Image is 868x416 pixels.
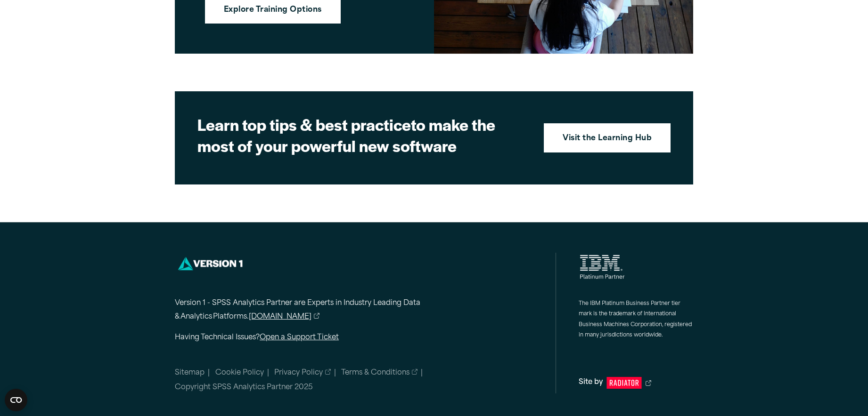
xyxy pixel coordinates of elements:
a: Cookie Policy [215,369,264,376]
strong: Visit the Learning Hub [563,133,652,145]
a: [DOMAIN_NAME] [249,311,319,324]
a: Visit the Learning Hub [544,123,671,152]
button: Open CMP widget [5,389,27,411]
span: Site by [579,376,603,390]
p: Version 1 - SPSS Analytics Partner are Experts in Industry Leading Data & Analytics Platforms. [175,297,458,324]
span: Copyright SPSS Analytics Partner 2025 [175,384,313,391]
a: Open a Support Ticket [260,334,339,341]
a: Terms & Conditions [341,368,418,379]
nav: Minor links within the footer [175,368,556,394]
p: The IBM Platinum Business Partner tier mark is the trademark of International Business Machines C... [579,299,693,341]
svg: Radiator Digital [606,377,642,389]
a: Sitemap [175,369,205,376]
strong: Learn top tips & best practice [197,113,411,136]
a: Site by Radiator Digital [579,376,693,390]
a: Privacy Policy [274,368,331,379]
p: Having Technical Issues? [175,331,458,345]
h2: to make the most of your powerful new software [197,114,527,156]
